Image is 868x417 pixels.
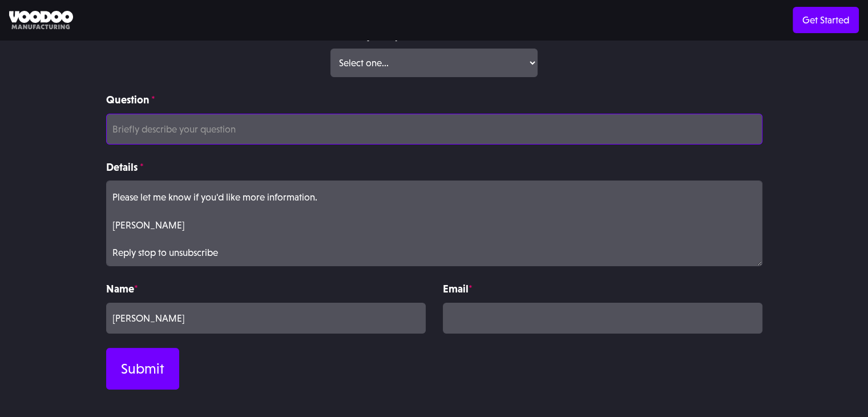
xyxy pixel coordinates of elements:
strong: Question [106,93,149,106]
img: Voodoo Manufacturing logo [9,11,73,30]
label: Name [106,280,426,297]
form: Contact Form [106,27,762,390]
a: Get Started [793,7,859,33]
strong: Details [106,161,138,173]
label: Email [443,280,762,297]
input: Briefly describe your question [106,114,762,145]
input: Submit [106,348,179,390]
